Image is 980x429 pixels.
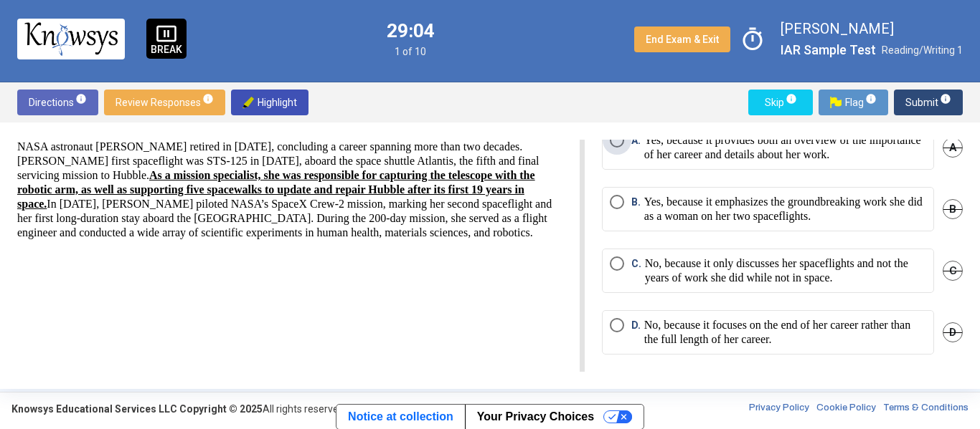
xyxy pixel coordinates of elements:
[940,93,951,105] span: info
[781,41,876,59] label: IAR Sample Test
[242,97,254,108] img: highlighter-img.png
[151,44,182,54] p: BREAK
[644,195,926,223] p: Yes, because it emphasizes the groundbreaking work she did as a woman on her two spaceflights.
[943,261,963,281] span: C
[29,90,87,115] span: Directions
[242,90,297,115] span: Highlight
[11,402,347,416] div: All rights reserved.
[17,90,98,115] button: Directionsinfo
[156,23,177,44] span: pause_presentation
[631,133,644,162] span: A.
[644,133,926,162] p: Yes, because it provides both an overview of the importance of her career and details about her w...
[17,140,562,240] p: NASA astronaut [PERSON_NAME] retired in [DATE], concluding a career spanning more than two decade...
[634,26,730,52] button: End Exam & Exit
[75,93,87,105] span: info
[104,90,225,115] button: Review Responsesinfo
[116,90,214,115] span: Review Responses
[905,90,951,115] span: Submit
[465,405,644,429] button: Your Privacy Choices
[883,402,969,416] a: Terms & Conditions
[760,90,801,115] span: Skip
[816,402,876,416] a: Cookie Policy
[231,90,308,115] button: highlighter-img.pngHighlight
[882,44,963,56] span: Reading/Writing 1
[644,318,926,347] p: No, because it focuses on the end of her career rather than the full length of her career.
[645,256,926,285] p: No, because it only discusses her spaceflights and not the years of work she did while not in space.
[736,23,769,56] span: timer
[781,19,963,38] label: [PERSON_NAME]
[786,93,797,105] span: info
[943,138,963,158] span: A
[894,90,963,115] button: Submitinfo
[830,97,842,108] img: Flag.png
[336,405,465,429] a: Notice at collection
[11,403,263,415] strong: Knowsys Educational Services LLC Copyright © 2025
[631,318,644,347] span: D.
[387,46,435,57] span: 1 of 10
[819,90,888,115] button: Flag.pngFlaginfo
[631,195,644,223] span: B.
[387,21,435,40] label: 29:04
[943,322,963,342] span: D
[631,256,645,285] span: C.
[865,93,877,105] span: info
[17,169,535,210] strong: As a mission specialist, she was responsible for capturing the telescope with the robotic arm, as...
[748,90,813,115] button: Skipinfo
[24,22,118,55] img: knowsys-logo.png
[202,93,214,105] span: info
[602,125,963,372] mat-radio-group: Select an option
[943,199,963,219] span: B
[830,90,877,115] span: Flag
[646,34,719,45] span: End Exam & Exit
[749,402,809,416] a: Privacy Policy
